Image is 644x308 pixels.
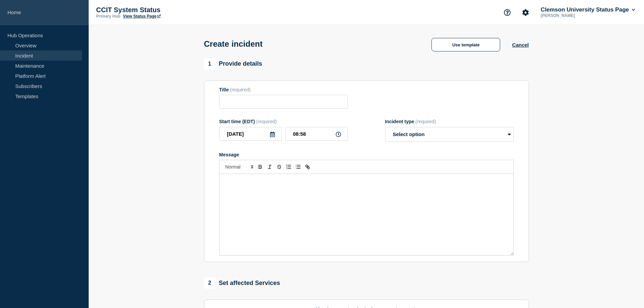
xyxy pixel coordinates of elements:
input: Title [219,95,348,109]
div: Message [219,152,514,157]
span: (required) [416,119,436,124]
button: Toggle italic text [265,163,274,171]
span: 1 [204,58,216,70]
span: 2 [204,277,216,289]
div: Provide details [204,58,262,70]
input: YYYY-MM-DD [219,127,282,141]
button: Toggle bold text [256,163,265,171]
button: Use template [431,38,500,51]
p: [PERSON_NAME] [539,13,610,18]
button: Clemson University Status Page [539,6,637,13]
div: Incident type [385,119,514,124]
span: (required) [256,119,277,124]
h1: Create incident [204,39,263,49]
span: (required) [230,87,251,92]
div: Title [219,87,348,92]
button: Toggle bulleted list [293,163,303,171]
p: Primary Hub [96,14,120,19]
button: Support [500,5,514,20]
a: View Status Page [123,14,160,19]
button: Toggle ordered list [284,163,293,171]
p: CCIT System Status [96,6,231,14]
div: Message [220,174,513,255]
button: Toggle link [303,163,312,171]
div: Start time (EDT) [219,119,348,124]
span: Font size [222,163,256,171]
button: Cancel [512,42,529,48]
button: Toggle strikethrough text [274,163,284,171]
input: HH:MM [285,127,348,141]
div: Set affected Services [204,277,280,289]
button: Account settings [518,5,533,20]
select: Incident type [385,127,514,142]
